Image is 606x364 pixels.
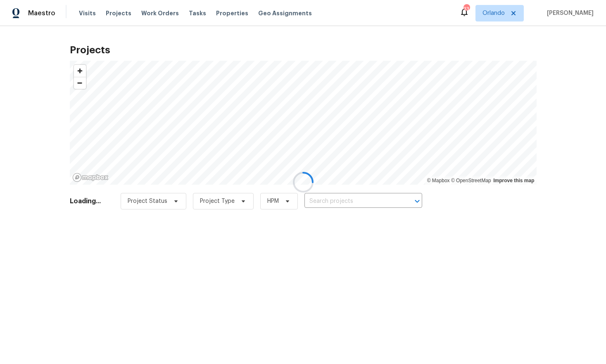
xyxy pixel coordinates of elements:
[493,178,534,183] a: Improve this map
[427,178,450,183] a: Mapbox
[74,65,86,77] button: Zoom in
[72,173,109,182] a: Mapbox homepage
[74,77,86,89] button: Zoom out
[463,5,469,13] div: 33
[451,178,491,183] a: OpenStreetMap
[74,77,86,89] span: Zoom out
